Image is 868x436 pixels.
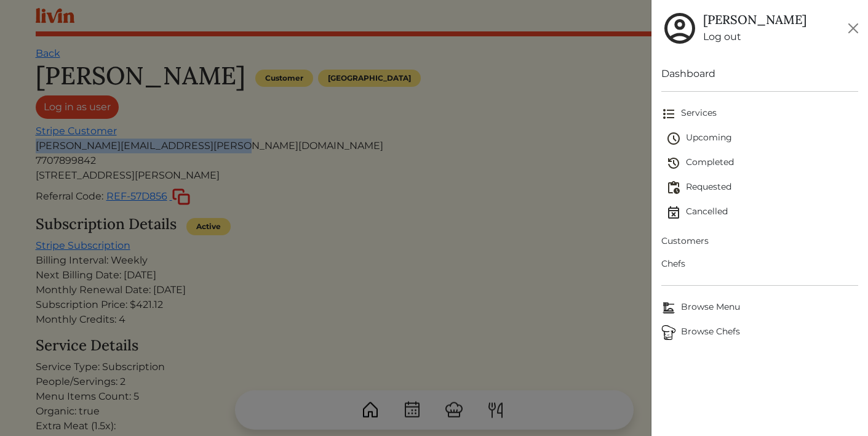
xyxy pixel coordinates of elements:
[661,230,858,252] a: Customers
[661,235,858,248] span: Customers
[661,301,676,315] img: Browse Menu
[666,131,858,146] span: Upcoming
[661,107,676,121] img: format_list_bulleted-ebc7f0161ee23162107b508e562e81cd567eeab2455044221954b09d19068e74.svg
[661,107,858,121] span: Services
[666,156,858,171] span: Completed
[666,131,681,146] img: schedule-fa401ccd6b27cf58db24c3bb5584b27dcd8bd24ae666a918e1c6b4ae8c451a22.svg
[661,10,698,47] img: user_account-e6e16d2ec92f44fc35f99ef0dc9cddf60790bfa021a6ecb1c896eb5d2907b31c.svg
[666,126,858,151] a: Upcoming
[843,18,863,38] button: Close
[703,30,806,44] a: Log out
[661,252,858,275] a: Chefs
[666,180,681,195] img: pending_actions-fd19ce2ea80609cc4d7bbea353f93e2f363e46d0f816104e4e0650fdd7f915cf.svg
[666,180,858,195] span: Requested
[661,301,858,315] span: Browse Menu
[661,325,676,340] img: Browse Chefs
[661,325,858,340] span: Browse Chefs
[661,102,858,126] a: Services
[661,320,858,345] a: ChefsBrowse Chefs
[666,205,681,220] img: event_cancelled-67e280bd0a9e072c26133efab016668ee6d7272ad66fa3c7eb58af48b074a3a4.svg
[666,200,858,225] a: Cancelled
[666,205,858,220] span: Cancelled
[666,156,681,171] img: history-2b446bceb7e0f53b931186bf4c1776ac458fe31ad3b688388ec82af02103cd45.svg
[666,151,858,176] a: Completed
[703,12,806,27] h5: [PERSON_NAME]
[661,67,858,81] a: Dashboard
[661,296,858,320] a: Browse MenuBrowse Menu
[666,176,858,200] a: Requested
[661,257,858,270] span: Chefs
